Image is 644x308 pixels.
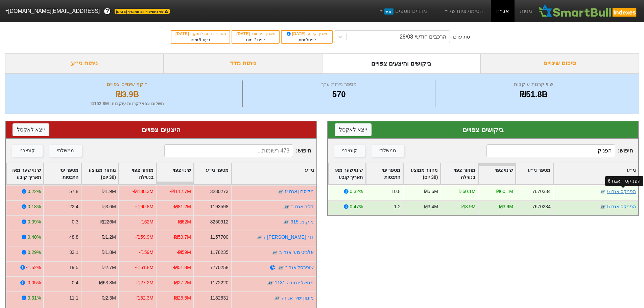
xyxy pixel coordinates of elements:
span: חיפוש : [486,144,633,157]
div: 1172220 [210,279,229,286]
span: לפי נתוני סוף יום מתאריך [DATE] [115,9,169,14]
div: ₪5.6M [424,188,438,195]
div: 33.1 [69,249,78,256]
div: 19.5 [69,264,78,271]
span: 9 [199,38,201,42]
div: לפני ימים [285,37,329,43]
div: 0.31% [28,294,41,302]
img: tase link [271,249,278,256]
div: Toggle SortBy [6,163,43,184]
span: [DATE] [236,31,251,36]
div: -₪62M [176,218,191,226]
div: Toggle SortBy [366,163,403,184]
div: קונצרני [20,147,35,155]
img: tase link [278,264,284,271]
div: ניתוח ני״ע [5,53,164,73]
div: Toggle SortBy [157,163,193,184]
div: ממשלתי [379,147,396,155]
div: תשלום צפוי לקרנות עוקבות : ₪192.8M [14,100,241,107]
div: ₪3.6M [102,203,116,210]
div: ₪226M [100,218,116,226]
div: 1193598 [210,203,229,210]
div: -₪62M [139,218,153,226]
div: ₪3.9M [499,203,513,210]
img: tase link [256,234,263,241]
div: ₪1.2M [102,234,116,241]
a: שופרסל אגח ז [285,265,314,270]
div: 0.3 [72,218,78,226]
a: הסימולציות שלי [440,4,486,18]
div: ₪3.9M [461,203,475,210]
div: 0.09% [28,218,41,226]
div: Toggle SortBy [44,163,81,184]
a: אלביט מע' אגח ב [279,250,314,255]
div: 7770258 [210,264,229,271]
a: מליסרון אגח יז [285,189,314,194]
div: תאריך כניסה לתוקף : [175,31,226,37]
div: Toggle SortBy [194,163,231,184]
a: מ.ק.מ. 915 [291,219,314,224]
div: שווי קרנות עוקבות [437,80,630,88]
span: חיפוש : [164,144,311,157]
span: ? [105,7,109,16]
img: tase link [283,204,290,210]
div: -₪59.7M [173,234,191,241]
div: Toggle SortBy [403,163,440,184]
div: מספר ניירות ערך [244,80,433,88]
div: סוג עדכון [451,33,470,41]
button: ייצא לאקסל [13,123,49,136]
div: 1.2 [394,203,400,210]
div: Toggle SortBy [81,163,118,184]
div: Toggle SortBy [441,163,478,184]
a: מדדים נוספיםחדש [376,4,430,18]
div: ביקושים והיצעים צפויים [322,53,481,73]
a: הפניקס אגח 6 [607,189,636,194]
div: -1.52% [26,264,41,271]
div: 7670284 [532,203,550,210]
div: 0.29% [28,249,41,256]
div: 11.1 [69,294,78,302]
div: 0.32% [350,188,363,195]
img: tase link [283,219,290,226]
div: 57.8 [69,188,78,195]
a: דליה אגח ב [291,204,314,209]
div: 0.4 [72,279,78,286]
div: 0.18% [28,203,41,210]
div: Toggle SortBy [119,163,156,184]
div: 1182831 [210,294,229,302]
span: 9 [306,38,308,42]
button: ממשלתי [372,145,404,157]
img: tase link [599,188,606,195]
div: ₪2.7M [102,264,116,271]
a: מימון ישיר אגחה [282,295,314,301]
div: הרכבים חודשי 28/08 [400,33,446,41]
div: ₪1.8M [102,249,116,256]
div: -₪130.3M [133,188,153,195]
span: חדש [384,8,393,15]
button: קונצרני [12,145,43,157]
div: היקף שינויים צפויים [14,80,241,88]
input: 97 רשומות... [486,144,615,157]
img: tase link [599,204,606,210]
div: 3230273 [210,188,229,195]
div: -₪25.5M [173,294,191,302]
a: הפניקס אגח 5 [607,204,636,209]
div: -₪27.2M [135,279,153,286]
div: -0.05% [26,279,41,286]
div: Toggle SortBy [329,163,365,184]
div: קונצרני [342,147,357,155]
span: [DATE] [286,31,307,36]
div: -₪112.7M [170,188,191,195]
div: 48.8 [69,234,78,241]
div: 22.4 [69,203,78,210]
div: 10.8 [391,188,400,195]
div: ₪60.1M [459,188,476,195]
input: 473 רשומות... [164,144,293,157]
img: tase link [277,188,284,195]
div: היצעים צפויים [13,125,310,135]
div: -₪59.9M [135,234,153,241]
div: -₪61.8M [135,264,153,271]
div: ₪3.4M [424,203,438,210]
button: ייצא לאקסל [335,123,372,136]
div: סיכום שינויים [480,53,639,73]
